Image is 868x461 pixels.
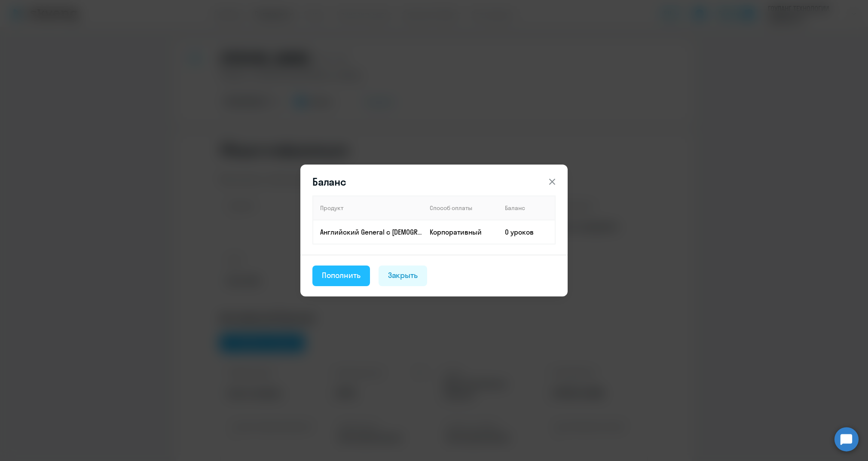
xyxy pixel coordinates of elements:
th: Баланс [498,196,555,220]
div: Закрыть [388,270,418,281]
td: 0 уроков [498,220,555,244]
th: Способ оплаты [423,196,498,220]
button: Пополнить [312,266,370,286]
header: Баланс [300,175,568,189]
p: Английский General с [DEMOGRAPHIC_DATA] преподавателем [320,227,422,237]
th: Продукт [313,196,423,220]
td: Корпоративный [423,220,498,244]
button: Закрыть [379,266,428,286]
div: Пополнить [322,270,361,281]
